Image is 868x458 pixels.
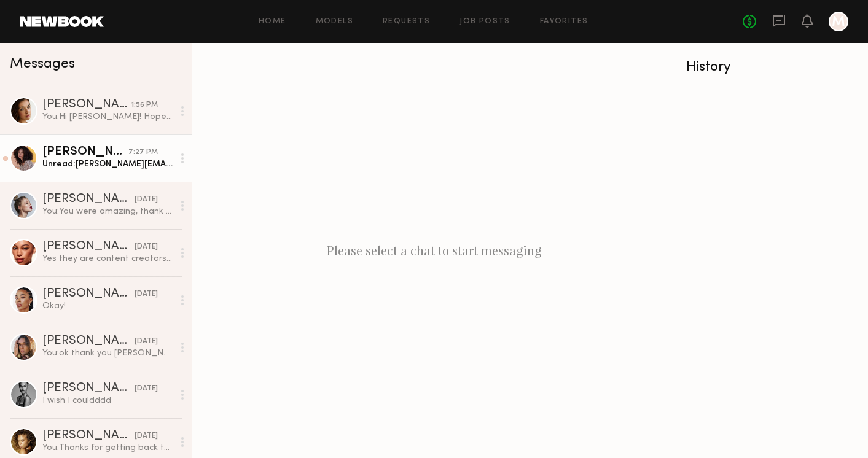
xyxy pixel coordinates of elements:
[42,335,135,347] div: [PERSON_NAME]
[135,289,158,300] div: [DATE]
[42,241,135,253] div: [PERSON_NAME]
[42,206,173,217] div: You: You were amazing, thank you so much for [DATE]! <3
[42,288,135,300] div: [PERSON_NAME]
[686,60,858,74] div: History
[42,300,173,312] div: Okay!
[135,194,158,206] div: [DATE]
[540,18,588,26] a: Favorites
[131,99,158,111] div: 1:56 PM
[128,147,158,158] div: 7:27 PM
[135,336,158,347] div: [DATE]
[42,395,173,406] div: I wish I couldddd
[42,347,173,359] div: You: ok thank you [PERSON_NAME]! we will circle back with you
[42,146,128,158] div: [PERSON_NAME]
[135,430,158,442] div: [DATE]
[42,253,173,265] div: Yes they are content creators too
[316,18,353,26] a: Models
[42,158,173,170] div: Unread: [PERSON_NAME][EMAIL_ADDRESS][PERSON_NAME][DOMAIN_NAME] 🤍
[135,241,158,253] div: [DATE]
[383,18,430,26] a: Requests
[259,18,286,26] a: Home
[10,57,75,71] span: Messages
[42,430,135,442] div: [PERSON_NAME]
[135,383,158,395] div: [DATE]
[42,111,173,123] div: You: Hi [PERSON_NAME]! Hope all is well!! We are thinking of shooting a small Bandolier shoot [DA...
[829,12,848,31] a: M
[459,18,510,26] a: Job Posts
[42,99,131,111] div: [PERSON_NAME]
[42,193,135,206] div: [PERSON_NAME]
[42,382,135,395] div: [PERSON_NAME]
[42,442,173,454] div: You: Thanks for getting back to [GEOGRAPHIC_DATA] :) No worries at all! But we will certainly kee...
[192,43,676,458] div: Please select a chat to start messaging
